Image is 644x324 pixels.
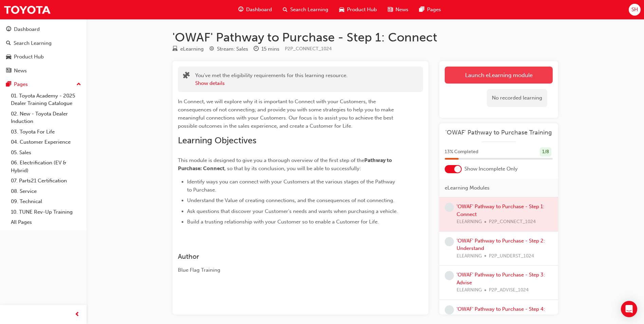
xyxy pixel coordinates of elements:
[427,6,441,14] span: Pages
[209,45,248,53] div: Stream
[3,78,84,91] button: Pages
[14,25,40,33] div: Dashboard
[172,46,178,52] span: learningResourceType_ELEARNING-icon
[6,40,11,47] span: search-icon
[464,165,518,173] span: Show Incomplete Only
[3,37,84,50] a: Search Learning
[445,237,454,246] span: learningRecordVerb_NONE-icon
[3,2,51,17] img: Trak
[395,6,408,14] span: News
[621,301,637,317] div: Open Intercom Messenger
[3,22,84,78] button: DashboardSearch LearningProduct HubNews
[8,91,84,109] a: 01. Toyota Academy - 2025 Dealer Training Catalogue
[445,129,553,137] a: 'OWAF' Pathway to Purchase Training
[238,5,243,14] span: guage-icon
[487,89,547,107] div: No recorded learning
[457,286,482,294] span: ELEARNING
[8,186,84,197] a: 08. Service
[3,23,84,36] a: Dashboard
[178,253,399,260] h3: Author
[347,6,377,14] span: Product Hub
[457,306,545,320] a: 'OWAF' Pathway to Purchase - Step 4: Experience
[445,67,553,84] a: Launch eLearning module
[172,30,558,45] h1: 'OWAF' Pathway to Purchase - Step 1: Connect
[8,158,84,176] a: 06. Electrification (EV & Hybrid)
[76,80,81,89] span: up-icon
[283,5,288,14] span: search-icon
[180,45,204,53] div: eLearning
[419,5,424,14] span: pages-icon
[246,6,272,14] span: Dashboard
[261,45,279,53] div: 15 mins
[14,39,52,47] div: Search Learning
[187,197,394,203] span: Understand the Value of creating connections, and the consequences of not connecting.
[8,176,84,186] a: 07. Parts21 Certification
[14,53,44,61] div: Product Hub
[14,67,27,75] div: News
[209,46,214,52] span: target-icon
[457,238,545,252] a: 'OWAF' Pathway to Purchase - Step 2: Understand
[445,203,454,212] span: learningRecordVerb_NONE-icon
[285,46,332,52] span: Learning resource code
[339,5,344,14] span: car-icon
[8,109,84,127] a: 02. New - Toyota Dealer Induction
[224,165,361,172] span: , so that by its conclusion, you will be able to successfully:
[233,3,277,17] a: guage-iconDashboard
[14,80,28,88] div: Pages
[631,6,638,14] span: SH
[195,72,348,87] div: You've met the eligibility requirements for this learning resource.
[6,82,11,88] span: pages-icon
[489,286,529,294] span: P2P_ADVISE_1024
[178,266,399,274] div: Blue Flag Training
[3,65,84,77] a: News
[382,3,414,17] a: news-iconNews
[277,3,334,17] a: search-iconSearch Learning
[8,147,84,158] a: 05. Sales
[334,3,382,17] a: car-iconProduct Hub
[8,127,84,137] a: 03. Toyota For Life
[8,196,84,207] a: 09. Technical
[187,179,397,193] span: Identify ways you can connect with your Customers at the various stages of the Pathway to Purchase.
[445,271,454,280] span: learningRecordVerb_NONE-icon
[183,72,190,80] span: puzzle-icon
[217,45,248,53] div: Stream: Sales
[187,208,398,214] span: Ask questions that discover your Customer's needs and wants when purchasing a vehicle.
[457,272,545,286] a: 'OWAF' Pathway to Purchase - Step 3: Advise
[172,45,204,53] div: Type
[290,6,328,14] span: Search Learning
[414,3,446,17] a: pages-iconPages
[8,207,84,217] a: 10. TUNE Rev-Up Training
[489,252,534,260] span: P2P_UNDERST_1024
[6,26,11,33] span: guage-icon
[178,135,256,146] span: Learning Objectives
[187,219,379,225] span: Build a trusting relationship with your Customer so to enable a Customer for Life.
[195,79,225,87] button: Show details
[178,98,395,129] span: In Connect, we will explore why it is important to Connect with your Customers, the consequences ...
[8,217,84,228] a: All Pages
[6,68,11,74] span: news-icon
[445,305,454,314] span: learningRecordVerb_NONE-icon
[254,46,259,52] span: clock-icon
[445,184,490,192] span: eLearning Modules
[254,45,279,53] div: Duration
[6,54,11,60] span: car-icon
[75,310,80,319] span: prev-icon
[3,51,84,63] a: Product Hub
[178,157,393,172] span: Pathway to Purchase: Connect
[629,4,641,16] button: SH
[8,137,84,147] a: 04. Customer Experience
[178,157,364,163] span: This module is designed to give you a thorough overview of the first step of the
[540,147,551,157] div: 1 / 8
[445,148,478,156] span: 13 % Completed
[388,5,393,14] span: news-icon
[457,252,482,260] span: ELEARNING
